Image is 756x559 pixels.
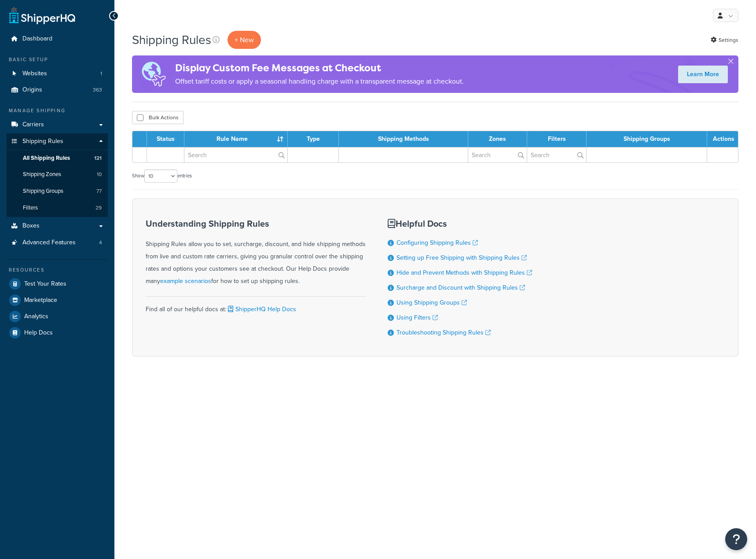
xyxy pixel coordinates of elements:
[396,253,527,262] a: Setting up Free Shipping with Shipping Rules
[132,111,183,124] button: Bulk Actions
[22,70,47,77] span: Websites
[7,200,108,216] a: Filters 29
[7,309,108,324] a: Analytics
[7,266,108,274] div: Resources
[587,131,707,147] th: Shipping Groups
[725,528,747,550] button: Open Resource Center
[7,292,108,308] a: Marketplace
[147,131,184,147] th: Status
[100,70,102,77] span: 1
[7,82,108,98] li: Origins
[22,35,52,43] span: Dashboard
[160,276,211,286] a: example scenarios
[94,154,102,162] span: 121
[175,61,464,75] h4: Display Custom Fee Messages at Checkout
[24,297,57,304] span: Marketplace
[7,133,108,150] a: Shipping Rules
[7,183,108,199] li: Shipping Groups
[711,34,738,46] a: Settings
[7,276,108,292] a: Test Your Rates
[7,235,108,251] li: Advanced Features
[184,147,287,162] input: Search
[22,121,44,129] span: Carriers
[396,328,491,337] a: Troubleshooting Shipping Rules
[396,268,532,277] a: Hide and Prevent Methods with Shipping Rules
[22,86,42,94] span: Origins
[93,86,102,94] span: 363
[23,171,61,178] span: Shipping Zones
[7,200,108,216] li: Filters
[132,31,211,48] h1: Shipping Rules
[146,219,366,228] h3: Understanding Shipping Rules
[146,296,366,316] div: Find all of our helpful docs at:
[388,219,532,228] h3: Helpful Docs
[7,56,108,63] div: Basic Setup
[23,154,70,162] span: All Shipping Rules
[24,280,66,288] span: Test Your Rates
[7,235,108,251] a: Advanced Features 4
[7,183,108,199] a: Shipping Groups 77
[9,7,75,24] a: ShipperHQ Home
[678,66,728,83] a: Learn More
[7,31,108,47] a: Dashboard
[7,66,108,82] li: Websites
[468,131,527,147] th: Zones
[226,305,296,314] a: ShipperHQ Help Docs
[396,313,438,322] a: Using Filters
[7,166,108,183] a: Shipping Zones 10
[396,238,478,247] a: Configuring Shipping Rules
[707,131,738,147] th: Actions
[22,138,63,145] span: Shipping Rules
[144,169,177,183] select: Showentries
[7,66,108,82] a: Websites 1
[7,150,108,166] li: All Shipping Rules
[527,147,586,162] input: Search
[175,75,464,88] p: Offset tariff costs or apply a seasonal handling charge with a transparent message at checkout.
[97,171,102,178] span: 10
[22,239,76,246] span: Advanced Features
[23,188,63,195] span: Shipping Groups
[339,131,468,147] th: Shipping Methods
[527,131,587,147] th: Filters
[7,150,108,166] a: All Shipping Rules 121
[7,325,108,341] a: Help Docs
[96,188,102,195] span: 77
[24,313,48,320] span: Analytics
[228,31,261,49] p: + New
[99,239,102,246] span: 4
[7,218,108,234] a: Boxes
[22,222,40,230] span: Boxes
[7,133,108,217] li: Shipping Rules
[288,131,339,147] th: Type
[7,82,108,98] a: Origins 363
[396,298,467,307] a: Using Shipping Groups
[468,147,527,162] input: Search
[7,107,108,114] div: Manage Shipping
[396,283,525,292] a: Surcharge and Discount with Shipping Rules
[23,204,38,212] span: Filters
[7,166,108,183] li: Shipping Zones
[95,204,102,212] span: 29
[24,329,53,337] span: Help Docs
[146,219,366,287] div: Shipping Rules allow you to set, surcharge, discount, and hide shipping methods from live and cus...
[132,169,192,183] label: Show entries
[7,117,108,133] a: Carriers
[132,55,175,93] img: duties-banner-06bc72dcb5fe05cb3f9472aba00be2ae8eb53ab6f0d8bb03d382ba314ac3c341.png
[184,131,288,147] th: Rule Name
